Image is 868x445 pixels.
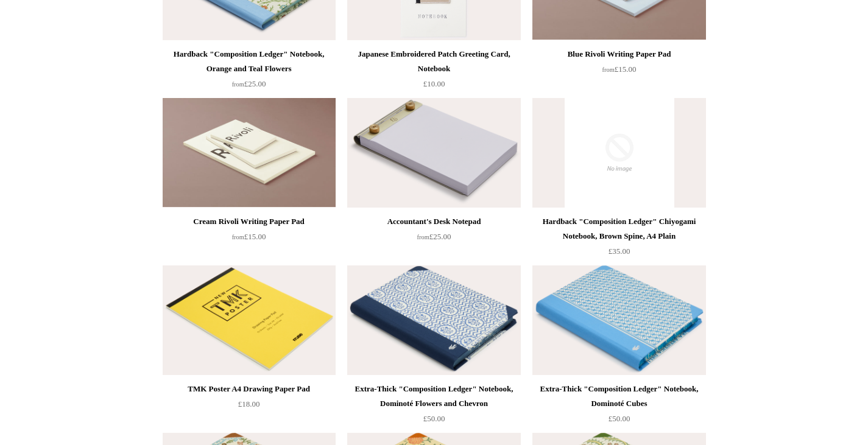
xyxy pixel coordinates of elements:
[347,382,520,432] a: Extra-Thick "Composition Ledger" Notebook, Dominoté Flowers and Chevron £50.00
[232,79,266,88] span: £25.00
[163,98,336,208] a: Cream Rivoli Writing Paper Pad Cream Rivoli Writing Paper Pad
[535,382,702,411] div: Extra-Thick "Composition Ledger" Notebook, Dominoté Cubes
[350,47,517,76] div: Japanese Embroidered Patch Greeting Card, Notebook
[232,234,244,240] span: from
[232,232,266,241] span: £15.00
[163,265,336,375] a: TMK Poster A4 Drawing Paper Pad TMK Poster A4 Drawing Paper Pad
[535,47,702,61] div: Blue Rivoli Writing Paper Pad
[609,247,630,256] span: £35.00
[532,47,705,97] a: Blue Rivoli Writing Paper Pad from£15.00
[602,66,615,73] span: from
[347,98,520,208] a: Accountant's Desk Notepad Accountant's Desk Notepad
[347,265,520,375] img: Extra-Thick "Composition Ledger" Notebook, Dominoté Flowers and Chevron
[347,47,520,97] a: Japanese Embroidered Patch Greeting Card, Notebook £10.00
[535,214,702,244] div: Hardback "Composition Ledger" Chiyogami Notebook, Brown Spine, A4 Plain
[163,47,336,97] a: Hardback "Composition Ledger" Notebook, Orange and Teal Flowers from£25.00
[423,414,445,423] span: £50.00
[609,414,630,423] span: £50.00
[350,214,517,229] div: Accountant's Desk Notepad
[163,214,336,264] a: Cream Rivoli Writing Paper Pad from£15.00
[166,214,333,229] div: Cream Rivoli Writing Paper Pad
[417,234,429,240] span: from
[163,382,336,432] a: TMK Poster A4 Drawing Paper Pad £18.00
[532,382,705,432] a: Extra-Thick "Composition Ledger" Notebook, Dominoté Cubes £50.00
[166,382,333,396] div: TMK Poster A4 Drawing Paper Pad
[238,399,260,408] span: £18.00
[532,98,705,208] img: no-image-2048-a2addb12_grande.gif
[532,265,705,375] a: Extra-Thick "Composition Ledger" Notebook, Dominoté Cubes Extra-Thick "Composition Ledger" Notebo...
[417,232,451,241] span: £25.00
[532,214,705,264] a: Hardback "Composition Ledger" Chiyogami Notebook, Brown Spine, A4 Plain £35.00
[347,98,520,208] img: Accountant's Desk Notepad
[347,265,520,375] a: Extra-Thick "Composition Ledger" Notebook, Dominoté Flowers and Chevron Extra-Thick "Composition ...
[163,98,336,208] img: Cream Rivoli Writing Paper Pad
[166,47,333,76] div: Hardback "Composition Ledger" Notebook, Orange and Teal Flowers
[423,79,445,88] span: £10.00
[602,65,637,74] span: £15.00
[232,81,244,88] span: from
[350,382,517,411] div: Extra-Thick "Composition Ledger" Notebook, Dominoté Flowers and Chevron
[163,265,336,375] img: TMK Poster A4 Drawing Paper Pad
[532,265,705,375] img: Extra-Thick "Composition Ledger" Notebook, Dominoté Cubes
[347,214,520,264] a: Accountant's Desk Notepad from£25.00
